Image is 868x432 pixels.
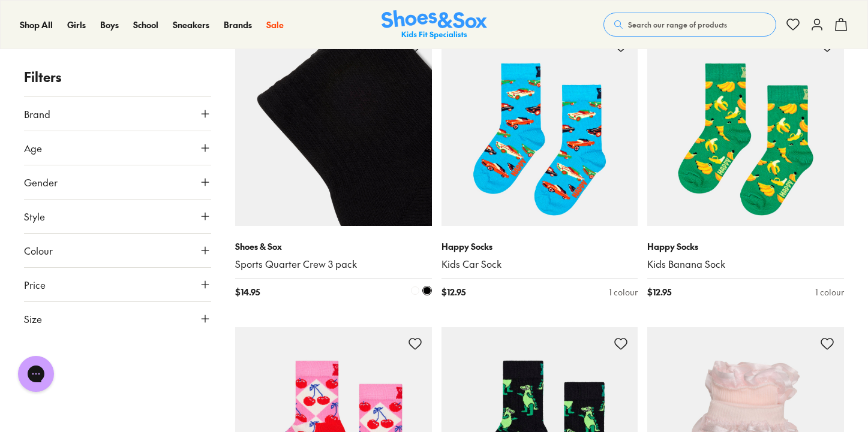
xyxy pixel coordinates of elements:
button: Colour [24,234,211,267]
span: Sneakers [173,19,209,31]
a: Sneakers [173,19,209,31]
button: Brand [24,97,211,131]
span: $ 12.95 [647,286,671,298]
button: Gender [24,165,211,199]
a: School [133,19,158,31]
span: Brands [224,19,252,31]
span: Brand [24,107,50,121]
span: Size [24,312,42,326]
p: Filters [24,67,211,87]
a: Kids Banana Sock [647,258,844,271]
span: Sale [266,19,284,31]
a: Boys [100,19,119,31]
p: Shoes & Sox [235,240,432,253]
span: Girls [67,19,86,31]
span: Price [24,277,46,292]
div: 1 colour [609,286,638,298]
button: Search our range of products [603,13,776,37]
a: Shop All [20,19,53,31]
p: Happy Socks [441,240,638,253]
span: Age [24,141,42,155]
button: Price [24,268,211,301]
span: Search our range of products [628,19,727,30]
img: SNS_Logo_Responsive.svg [382,10,487,40]
a: Shoes & Sox [382,10,487,40]
span: Gender [24,175,58,189]
span: $ 12.95 [441,286,465,298]
p: Happy Socks [647,240,844,253]
iframe: Gorgias live chat messenger [12,352,60,396]
span: Colour [24,243,53,258]
span: Style [24,209,45,223]
span: Boys [100,19,119,31]
a: Sale [266,19,284,31]
span: Shop All [20,19,53,31]
a: Sports Quarter Crew 3 pack [235,258,432,271]
a: Brands [224,19,252,31]
span: $ 14.95 [235,286,260,298]
div: 1 colour [815,286,844,298]
span: School [133,19,158,31]
a: Kids Car Sock [441,258,638,271]
button: Size [24,302,211,336]
button: Style [24,200,211,233]
button: Age [24,131,211,165]
a: Girls [67,19,86,31]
